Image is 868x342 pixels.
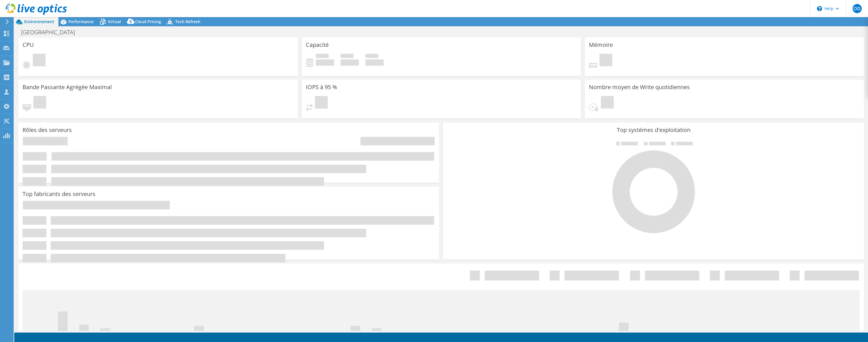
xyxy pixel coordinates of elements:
span: OD [853,4,862,13]
h3: Top fabricants des serveurs [23,191,95,197]
h3: Capacité [306,42,329,48]
h4: 0 Gio [316,59,334,66]
h3: Nombre moyen de Write quotidiennes [589,84,690,90]
h1: [GEOGRAPHIC_DATA] [19,29,84,35]
span: Tech Refresh [175,19,200,24]
span: Total [365,54,378,59]
h3: Top systèmes d'exploitation [447,127,859,133]
span: Utilisé [316,54,329,59]
svg: \n [817,6,822,11]
span: En attente [33,96,46,110]
span: Cloud Pricing [135,19,161,24]
h3: Mémoire [589,42,613,48]
h3: IOPS à 95 % [306,84,337,90]
h4: 0 Gio [341,59,359,66]
span: Espace libre [341,54,353,59]
span: Environnement [24,19,54,24]
h3: Rôles des serveurs [23,127,72,133]
span: En attente [599,54,612,68]
span: Virtual [108,19,121,24]
h4: 0 Gio [365,59,384,66]
span: En attente [33,54,46,68]
span: Performance [68,19,93,24]
h3: Bande Passante Agrégée Maximal [23,84,112,90]
span: En attente [315,96,328,110]
span: En attente [601,96,614,110]
h3: CPU [23,42,34,48]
